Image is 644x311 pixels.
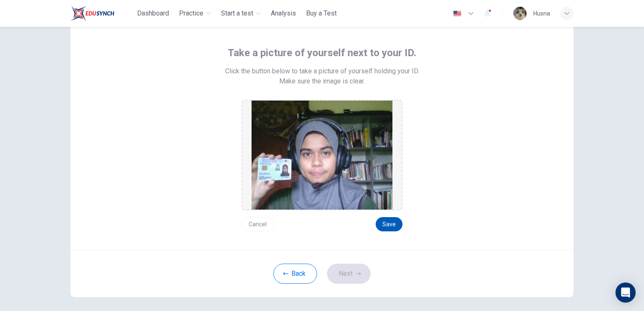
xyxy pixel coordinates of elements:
[303,6,340,21] button: Buy a Test
[452,10,462,17] img: en
[225,66,419,76] span: Click the button below to take a picture of yourself holding your ID.
[241,217,274,231] button: Cancel
[221,8,253,18] span: Start a test
[228,46,416,60] span: Take a picture of yourself next to your ID.
[252,101,392,210] img: preview screemshot
[306,8,337,18] span: Buy a Test
[179,8,203,18] span: Practice
[70,5,134,22] a: ELTC logo
[376,217,402,231] button: Save
[273,264,317,284] button: Back
[279,76,365,86] span: Make sure the image is clear.
[513,7,527,20] img: Profile picture
[615,282,636,303] div: Open Intercom Messenger
[271,8,296,18] span: Analysis
[533,8,550,18] div: Husna
[137,8,169,18] span: Dashboard
[267,6,299,21] button: Analysis
[70,5,114,22] img: ELTC logo
[218,6,264,21] button: Start a test
[176,6,214,21] button: Practice
[134,6,172,21] button: Dashboard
